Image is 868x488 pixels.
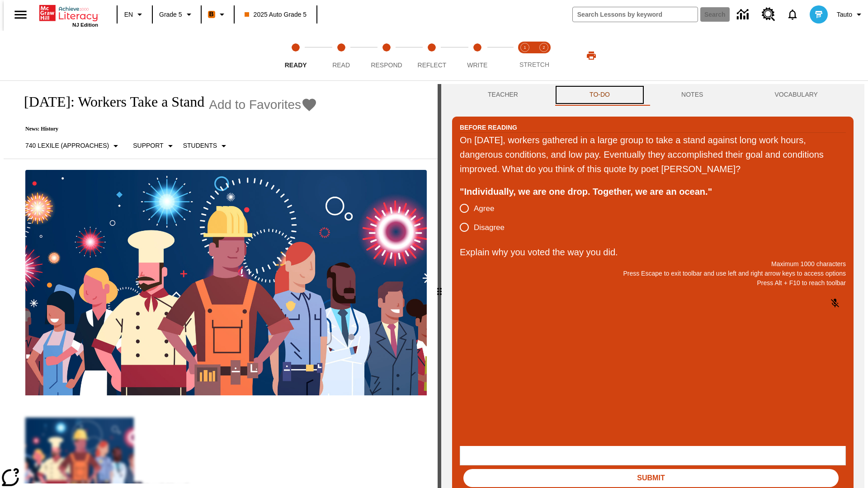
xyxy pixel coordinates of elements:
button: TO-DO [554,84,646,106]
span: Ready [285,61,307,69]
div: Home [39,3,98,28]
span: Reflect [418,61,447,69]
p: Explain why you voted the way you did. [460,245,846,259]
span: Agree [474,203,494,215]
span: B [209,9,214,20]
a: Notifications [781,3,804,26]
button: Select a new avatar [804,3,833,26]
div: On [DATE], workers gathered in a large group to take a stand against long work hours, dangerous c... [460,133,846,176]
button: Stretch Respond step 2 of 2 [531,31,557,80]
button: Submit [463,469,839,487]
p: Support [133,141,163,150]
p: 740 Lexile (Approaches) [25,141,109,150]
span: Add to Favorites [209,98,301,112]
div: activity [441,84,864,488]
button: Language: EN, Select a language [120,6,149,23]
span: Tauto [837,10,852,19]
span: Grade 5 [159,10,182,19]
div: Instructional Panel Tabs [452,84,854,106]
span: EN [124,10,133,19]
button: Boost Class color is orange. Change class color [204,6,231,23]
div: "Individually, we are one drop. Together, we are an ocean." [460,184,846,199]
p: Press Escape to exit toolbar and use left and right arrow keys to access options [460,269,846,278]
button: Teacher [452,84,554,106]
text: 2 [542,45,545,50]
button: Print [577,47,606,64]
button: VOCABULARY [739,84,854,106]
p: Maximum 1000 characters [460,259,846,269]
a: Resource Center, Will open in new tab [756,2,781,27]
button: Select Lexile, 740 Lexile (Approaches) [22,138,125,154]
h2: Before Reading [460,122,517,132]
span: Write [467,61,487,69]
button: Ready step 1 of 5 [269,31,322,80]
body: Explain why you voted the way you did. Maximum 1000 characters Press Alt + F10 to reach toolbar P... [4,7,132,15]
span: Disagree [474,222,505,234]
button: Write step 5 of 5 [451,31,504,80]
button: Profile/Settings [833,6,868,23]
div: Press Enter or Spacebar and then press right and left arrow keys to move the slider [438,84,441,488]
div: poll [460,199,512,237]
span: Respond [371,61,402,69]
span: Read [332,61,350,69]
button: Reflect step 4 of 5 [406,31,458,80]
span: STRETCH [519,61,549,68]
input: search field [573,7,698,22]
button: Stretch Read step 1 of 2 [512,31,538,80]
a: Data Center [731,2,756,27]
button: Select Student [179,138,233,154]
h1: [DATE]: Workers Take a Stand [14,94,204,110]
button: Grade: Grade 5, Select a grade [156,6,198,23]
button: NOTES [646,84,739,106]
button: Add to Favorites - Labor Day: Workers Take a Stand [209,97,317,113]
p: Students [183,141,217,150]
button: Read step 2 of 5 [315,31,367,80]
p: Press Alt + F10 to reach toolbar [460,278,846,288]
p: News: History [14,126,317,132]
span: NJ Edition [72,22,98,28]
div: reading [4,84,438,483]
span: 2025 Auto Grade 5 [245,10,307,19]
img: avatar image [810,5,828,23]
button: Open side menu [7,1,34,28]
button: Scaffolds, Support [129,138,179,154]
text: 1 [524,45,526,50]
button: Click to activate and allow voice recognition [824,292,846,314]
button: Respond step 3 of 5 [360,31,413,80]
img: A banner with a blue background shows an illustrated row of diverse men and women dressed in clot... [25,170,427,396]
